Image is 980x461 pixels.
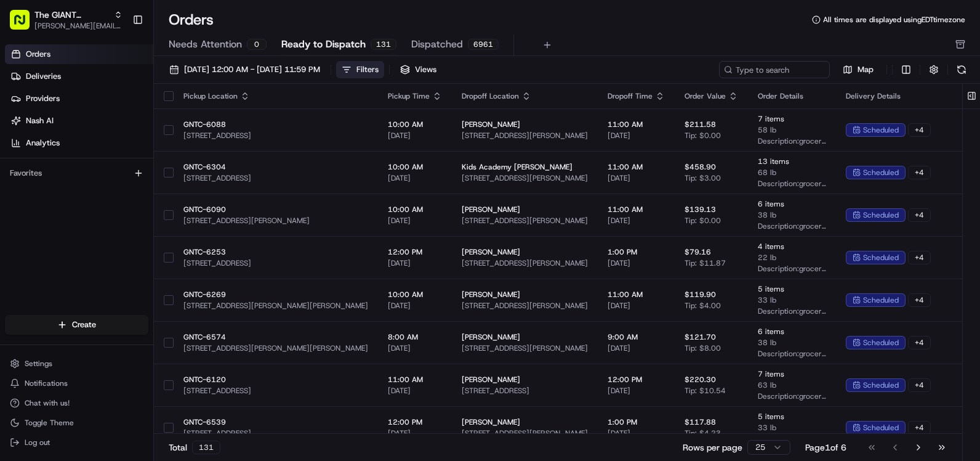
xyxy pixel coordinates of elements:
span: Notifications [25,378,68,388]
span: Tip: $4.00 [685,301,721,311]
span: [STREET_ADDRESS][PERSON_NAME][PERSON_NAME] [183,301,368,311]
span: 10:00 AM [388,162,442,172]
span: [STREET_ADDRESS][PERSON_NAME] [462,258,588,268]
button: Log out [5,434,148,451]
span: Description: grocery bags [758,221,826,231]
span: [DATE] [388,343,442,353]
span: [PERSON_NAME] [462,120,588,129]
span: 11:00 AM [608,205,665,214]
span: 22 lb [758,253,826,263]
input: Clear [32,80,203,92]
span: Needs Attention [169,37,242,52]
span: Tip: $0.00 [685,131,721,141]
div: + 4 [908,123,931,137]
a: 📗Knowledge Base [7,174,99,196]
span: [STREET_ADDRESS] [183,386,368,396]
span: GNTC-6574 [183,332,368,342]
a: Orders [5,44,153,64]
div: + 4 [908,166,931,179]
span: 10:00 AM [388,205,442,214]
span: [PERSON_NAME] [462,290,588,300]
span: [STREET_ADDRESS][PERSON_NAME] [462,216,588,226]
div: Start new chat [42,118,202,130]
span: GNTC-6088 [183,120,368,129]
button: Views [395,61,442,78]
span: 10:00 AM [388,120,442,129]
div: Order Value [685,91,738,101]
span: [STREET_ADDRESS][PERSON_NAME] [462,343,588,353]
span: [DATE] [388,258,442,268]
span: Description: grocery bags [758,264,826,274]
button: Create [5,315,148,335]
span: 11:00 AM [388,375,442,385]
span: [DATE] [608,258,665,268]
span: Tip: $8.00 [685,343,721,353]
span: 11:00 AM [608,162,665,172]
span: Tip: $4.23 [685,428,721,438]
span: $119.90 [685,290,716,300]
span: [STREET_ADDRESS] [183,258,368,268]
div: Pickup Time [388,91,442,101]
span: 1:00 PM [608,247,665,257]
span: [PERSON_NAME] [462,205,588,214]
div: + 4 [908,336,931,349]
span: Log out [25,438,50,447]
span: $458.90 [685,162,716,172]
span: 8:00 AM [388,332,442,342]
span: [DATE] [608,301,665,311]
span: 12:00 PM [608,375,665,385]
span: Providers [26,93,60,104]
span: Tip: $0.00 [685,216,721,226]
span: 11:00 AM [608,120,665,129]
span: [DATE] [608,216,665,226]
span: 5 items [758,284,826,294]
span: 12:00 PM [388,247,442,257]
h1: Orders [169,10,214,30]
button: The GIANT Company[PERSON_NAME][EMAIL_ADDRESS][PERSON_NAME][DOMAIN_NAME] [5,5,127,35]
span: 9:00 AM [608,332,665,342]
span: [STREET_ADDRESS] [183,131,368,141]
span: [STREET_ADDRESS][PERSON_NAME] [462,301,588,311]
span: Deliveries [26,71,61,82]
button: Settings [5,355,148,372]
div: Dropoff Time [608,91,665,101]
span: $117.88 [685,417,716,427]
p: Welcome 👋 [12,49,224,69]
span: 6 items [758,327,826,337]
div: Order Details [758,91,826,101]
div: Filters [356,64,379,75]
button: Refresh [953,61,970,78]
span: $211.58 [685,120,716,129]
div: + 4 [908,251,931,264]
span: Description: grocery bags [758,306,826,316]
span: Map [857,64,874,75]
div: Page 1 of 6 [805,441,846,454]
div: + 4 [908,378,931,392]
span: [PERSON_NAME] [462,417,588,427]
div: Pickup Location [183,91,368,101]
span: [PERSON_NAME] [462,375,588,385]
span: 12:00 PM [388,417,442,427]
span: [DATE] [388,301,442,311]
span: Description: grocery bags [758,391,826,401]
span: 1:00 PM [608,417,665,427]
span: GNTC-6269 [183,290,368,300]
span: scheduled [863,253,899,263]
span: 68 lb [758,168,826,177]
span: All times are displayed using EDT timezone [823,15,965,25]
button: Start new chat [209,121,224,136]
span: Tip: $11.87 [685,258,726,268]
span: scheduled [863,295,899,305]
a: Providers [5,89,153,108]
span: Orders [26,49,50,60]
button: Chat with us! [5,394,148,412]
span: Description: grocery bags [758,349,826,359]
img: Nash [12,12,37,37]
span: 10:00 AM [388,290,442,300]
span: [PERSON_NAME][EMAIL_ADDRESS][PERSON_NAME][DOMAIN_NAME] [34,21,122,31]
span: [DATE] [608,131,665,141]
span: [STREET_ADDRESS][PERSON_NAME][PERSON_NAME] [183,343,368,353]
span: [PERSON_NAME] [462,247,588,257]
span: [DATE] [388,173,442,183]
span: Toggle Theme [25,418,74,428]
